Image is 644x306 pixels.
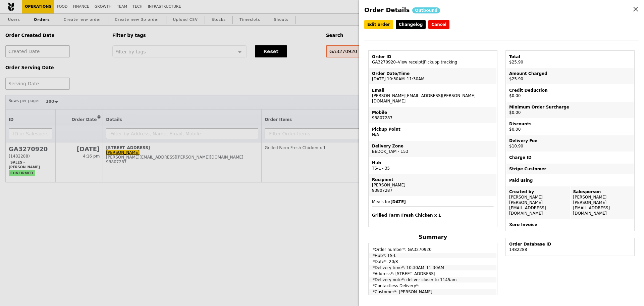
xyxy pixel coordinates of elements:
span: | [423,60,457,64]
span: Meals for [372,200,494,218]
td: $0.00 [506,85,634,101]
td: 93807287 [369,107,496,123]
td: *Delivery time*: 10:30AM–11:30AM [369,265,496,270]
span: Order Details [364,6,410,13]
div: Email [372,88,494,93]
div: Order Database ID [509,242,631,247]
div: Order ID [372,54,494,59]
td: $0.00 [506,119,634,135]
td: $10.90 [506,135,634,151]
div: Created by [509,189,567,194]
div: Stripe Customer [509,166,631,172]
div: Paid using [509,178,631,183]
td: $25.90 [506,68,634,84]
div: Xero Invoice [509,222,631,227]
div: Outbound [412,7,440,13]
div: Total [509,54,631,59]
div: Minimum Order Surcharge [509,104,631,110]
td: *Order number*: GA3270920 [369,244,496,252]
td: *Address*: [STREET_ADDRESS] [369,271,496,276]
div: Delivery Fee [509,138,631,143]
div: Hub [372,160,494,166]
h4: Grilled Farm Fresh Chicken x 1 [372,213,494,218]
b: [DATE] [390,200,406,204]
td: *Delivery note*: deliver closer to 1145am [369,277,496,282]
td: N/A [369,124,496,140]
span: – [396,60,398,64]
td: *Date*: 20/8 [369,259,496,264]
h4: Summary [368,234,497,240]
td: TS-L - 35 [369,158,496,174]
div: 93807287 [372,188,494,193]
td: BEDOK_TAM - 153 [369,141,496,157]
td: [PERSON_NAME][EMAIL_ADDRESS][PERSON_NAME][DOMAIN_NAME] [369,85,496,106]
td: *Hub*: TS-L [369,253,496,258]
div: Charge ID [509,155,631,160]
a: Changelog [396,20,426,29]
td: 1482288 [506,239,634,255]
td: GA3270920 [369,51,496,68]
td: *Customer*: [PERSON_NAME] [369,289,496,298]
div: Credit Deduction [509,88,631,93]
div: Discounts [509,121,631,127]
div: Pickup Point [372,127,494,132]
td: [DATE] 10:30AM–11:30AM [369,68,496,84]
a: Pickupp tracking [424,60,457,64]
a: Edit order [364,20,393,29]
td: [PERSON_NAME] [PERSON_NAME][EMAIL_ADDRESS][DOMAIN_NAME] [571,186,634,219]
div: Amount Charged [509,71,631,76]
td: $0.00 [506,102,634,118]
td: [PERSON_NAME] [PERSON_NAME][EMAIL_ADDRESS][DOMAIN_NAME] [506,186,570,219]
div: Order Date/Time [372,71,494,76]
div: Delivery Zone [372,143,494,149]
td: *Contactless Delivery*: [369,283,496,289]
div: [PERSON_NAME] [372,182,494,188]
div: Salesperson [573,189,631,194]
td: $25.90 [506,51,634,68]
button: Cancel [428,20,449,29]
div: Mobile [372,110,494,115]
a: View receipt [398,60,423,64]
div: Recipient [372,177,494,182]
